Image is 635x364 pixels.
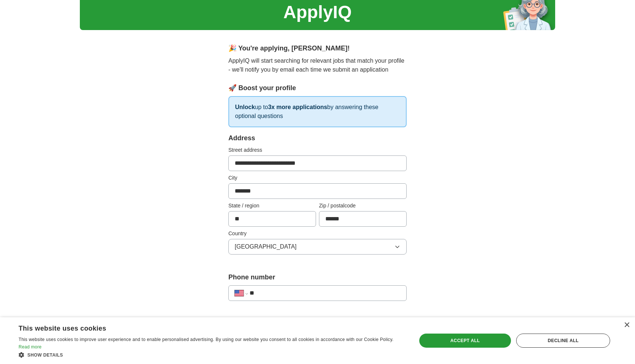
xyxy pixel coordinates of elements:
div: Show details [19,351,405,358]
p: ApplyIQ will start searching for relevant jobs that match your profile - we'll notify you by emai... [228,56,407,74]
p: up to by answering these optional questions [228,96,407,127]
div: Address [228,133,407,143]
div: This website uses cookies [19,322,386,333]
strong: 3x more applications [268,104,327,110]
div: Accept all [419,334,511,348]
label: Phone number [228,272,407,282]
label: City [228,174,407,182]
span: This website uses cookies to improve user experience and to enable personalised advertising. By u... [19,337,394,342]
span: [GEOGRAPHIC_DATA] [235,242,297,251]
label: State / region [228,202,316,210]
div: Close [624,322,629,328]
span: Show details [27,352,63,358]
div: Decline all [516,334,610,348]
div: 🚀 Boost your profile [228,83,407,93]
a: Read more, opens a new window [19,344,42,350]
button: [GEOGRAPHIC_DATA] [228,239,407,255]
strong: Unlock [235,104,255,110]
label: Street address [228,146,407,154]
label: Zip / postalcode [319,202,407,210]
label: Date of birth [228,316,407,326]
div: 🎉 You're applying , [PERSON_NAME] ! [228,43,407,53]
label: Country [228,230,407,237]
